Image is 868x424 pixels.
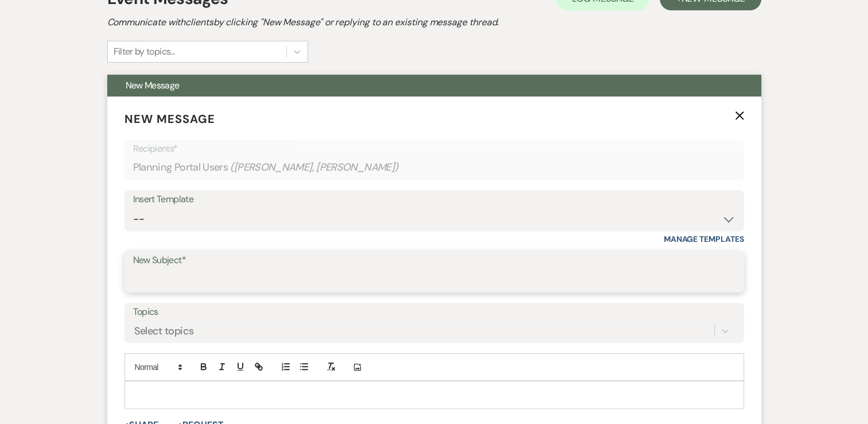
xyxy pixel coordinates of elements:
a: Manage Templates [664,234,744,244]
span: New Message [126,79,180,91]
label: Topics [133,304,735,321]
div: Planning Portal Users [133,156,735,179]
label: New Subject* [133,252,735,269]
div: Select topics [134,323,194,339]
div: Insert Template [133,191,735,208]
p: Recipients* [133,141,735,156]
span: ( [PERSON_NAME], [PERSON_NAME] ) [230,160,399,175]
h2: Communicate with clients by clicking "New Message" or replying to an existing message thread. [107,16,761,29]
span: New Message [124,111,215,126]
div: Filter by topics... [114,45,175,59]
